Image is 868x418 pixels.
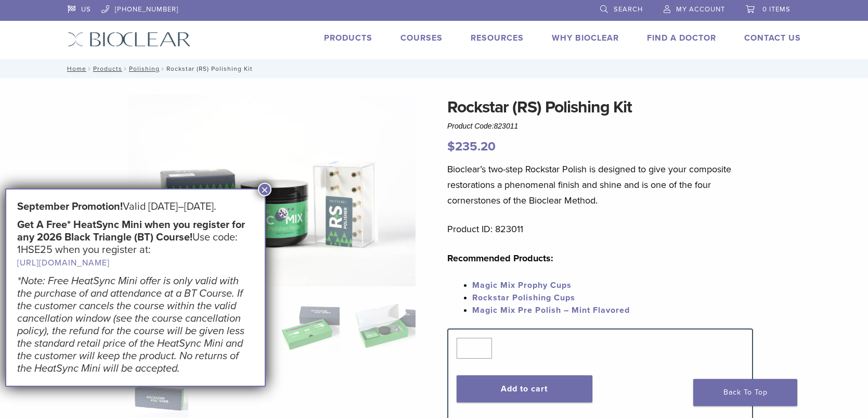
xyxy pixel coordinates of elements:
[447,139,455,154] span: $
[447,252,553,264] strong: Recommended Products:
[324,33,372,43] a: Products
[471,33,524,43] a: Resources
[552,33,619,43] a: Why Bioclear
[17,258,110,268] a: [URL][DOMAIN_NAME]
[447,122,518,130] span: Product Code:
[494,122,519,130] span: 823011
[68,32,191,47] img: Bioclear
[128,365,188,417] img: Rockstar (RS) Polishing Kit - Image 5
[17,275,244,375] em: *Note: Free HeatSync Mini offer is only valid with the purchase of and attendance at a BT Course....
[60,59,809,78] nav: Rockstar (RS) Polishing Kit
[129,65,160,72] a: Polishing
[447,139,496,154] bdi: 235.20
[400,33,443,43] a: Courses
[447,95,753,120] h1: Rockstar (RS) Polishing Kit
[693,379,797,406] a: Back To Top
[258,183,271,196] button: Close
[17,219,254,269] h5: Use code: 1HSE25 when you register at:
[86,66,93,71] span: /
[447,161,753,208] p: Bioclear’s two-step Rockstar Polish is designed to give your composite restorations a phenomenal ...
[355,300,415,352] img: Rockstar (RS) Polishing Kit - Image 4
[17,200,254,213] h5: Valid [DATE]–[DATE].
[762,5,791,14] span: 0 items
[17,200,123,213] strong: September Promotion!
[17,219,245,244] strong: Get A Free* HeatSync Mini when you register for any 2026 Black Triangle (BT) Course!
[676,5,725,14] span: My Account
[472,293,575,303] a: Rockstar Polishing Cups
[457,375,592,402] button: Add to cart
[160,66,166,71] span: /
[280,300,340,352] img: Rockstar (RS) Polishing Kit - Image 3
[614,5,643,14] span: Search
[122,66,129,71] span: /
[472,305,630,315] a: Magic Mix Pre Polish – Mint Flavored
[744,33,801,43] a: Contact Us
[93,65,122,72] a: Products
[472,280,572,290] a: Magic Mix Prophy Cups
[128,95,416,287] img: DSC_6582 copy
[447,221,753,237] p: Product ID: 823011
[64,65,86,72] a: Home
[647,33,716,43] a: Find A Doctor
